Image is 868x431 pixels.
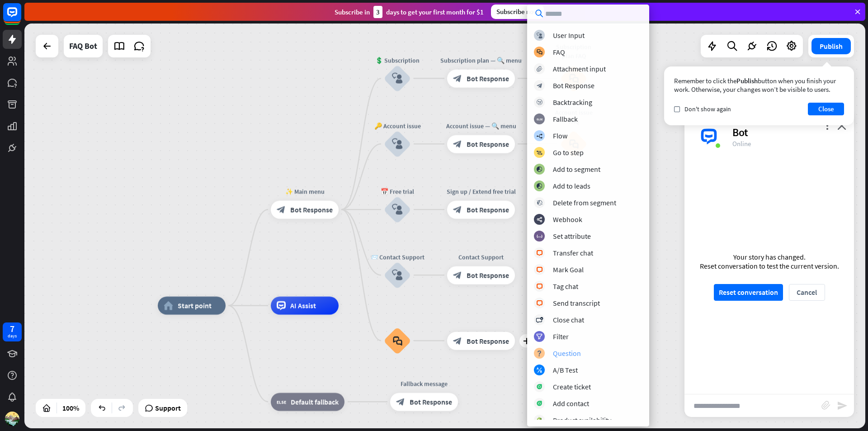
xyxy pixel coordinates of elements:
i: builder_tree [536,133,542,139]
span: Start point [178,301,212,310]
i: block_question [537,350,542,356]
div: Bot [732,125,843,139]
div: 📅 Free trial [370,187,425,196]
div: Product availability [553,416,611,425]
span: AI Assist [290,301,316,310]
i: block_ab_testing [537,367,542,373]
div: Add to leads [553,181,590,190]
span: Bot Response [290,205,333,214]
div: 🔑 Account issue [370,121,425,130]
div: Create ticket [553,382,591,391]
div: Contact Support [440,252,522,261]
i: block_bot_response [453,74,462,83]
i: plus [523,337,530,344]
i: block_close_chat [536,317,543,323]
i: block_attachment [821,401,830,410]
i: block_user_input [392,138,403,149]
span: Support [155,401,181,415]
i: block_add_to_segment [536,166,542,172]
div: Question [553,349,581,358]
div: A/B Test [553,365,578,374]
div: Your story has changed. [700,252,839,261]
i: block_fallback [277,397,286,406]
i: block_user_input [392,73,403,84]
div: 3 [373,6,382,18]
div: Attachment input [553,64,606,73]
div: Send transcript [553,298,600,308]
div: FAQ [553,47,565,57]
i: block_set_attribute [537,233,542,239]
div: Delete from segment [553,198,616,207]
span: Default fallback [291,397,339,406]
button: Publish [811,38,851,54]
i: send [837,400,848,411]
span: Bot Response [467,205,509,214]
div: Reset conversation to test the current version. [700,261,839,270]
span: Bot Response [467,270,509,279]
i: more_vert [823,121,831,130]
i: block_faq [393,336,402,346]
i: home_2 [164,301,173,310]
div: Transfer chat [553,248,593,257]
div: Fallback [553,114,578,123]
a: 7 days [3,322,22,341]
div: Fallback message [383,379,465,388]
i: block_backtracking [537,99,542,105]
i: block_bot_response [277,205,286,214]
div: Go to step [553,148,584,157]
div: Remember to click the button when you finish your work. Otherwise, your changes won’t be visible ... [674,76,844,94]
span: Publish [736,76,758,85]
div: Add contact [553,399,589,408]
i: close [837,121,846,130]
i: block_bot_response [537,83,542,89]
div: ✨ Main menu [264,187,345,196]
i: block_livechat [536,267,543,273]
div: 💲 Subscription [370,56,425,65]
i: block_bot_response [453,205,462,214]
div: Subscribe now [491,5,544,19]
div: Add to segment [553,165,600,174]
i: block_user_input [392,204,403,215]
i: block_goto [536,150,542,156]
span: Bot Response [467,139,509,148]
span: Don't show again [684,105,731,113]
div: Close chat [553,315,584,324]
i: block_fallback [537,116,542,122]
div: Online [732,139,843,148]
i: block_faq [537,49,542,55]
i: filter [536,334,542,340]
button: Open LiveChat chat widget [7,4,34,31]
div: Account issue — 🔍 menu [440,121,522,130]
div: Mark Goal [553,265,584,274]
i: block_livechat [536,284,543,289]
i: block_livechat [536,300,543,306]
i: block_livechat [536,250,543,256]
div: Tag chat [553,282,578,291]
div: Subscription plan — 🔍 menu [440,56,522,65]
div: days [8,333,17,339]
i: block_bot_response [453,270,462,279]
button: Reset conversation [714,284,783,301]
i: block_attachment [537,66,542,72]
span: Bot Response [467,336,509,345]
div: Filter [553,332,569,341]
span: Bot Response [467,74,509,83]
i: block_bot_response [453,336,462,345]
i: block_bot_response [453,139,462,148]
div: Flow [553,131,567,140]
div: 📨 Contact Support [370,252,425,261]
div: 7 [10,325,14,333]
i: block_bot_response [396,397,405,406]
button: Cancel [789,284,825,301]
div: User Input [553,31,585,40]
div: Bot Response [553,81,594,90]
i: block_add_to_segment [536,183,542,189]
div: 100% [60,401,82,415]
div: Subscribe in days to get your first month for $1 [335,6,484,18]
div: FAQ Bot [69,35,97,57]
i: webhooks [537,217,542,223]
span: Bot Response [410,397,452,406]
div: Webhook [553,215,582,224]
div: Backtracking [553,98,592,107]
i: block_user_input [392,270,403,280]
